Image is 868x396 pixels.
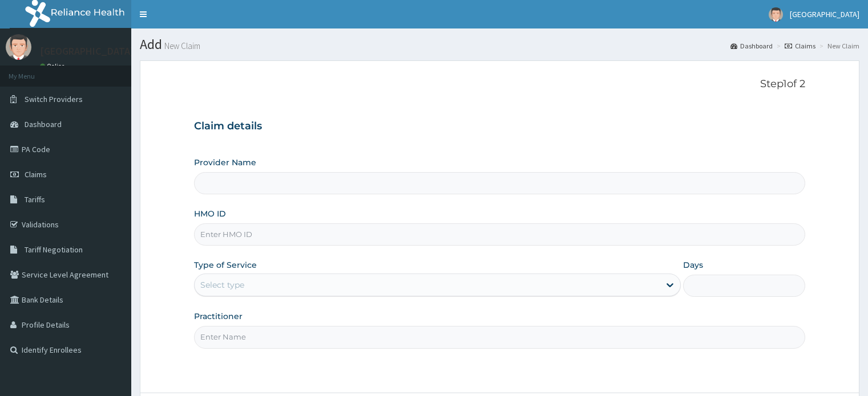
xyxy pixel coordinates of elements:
[25,194,45,205] span: Tariffs
[200,279,244,291] div: Select type
[785,41,815,51] a: Claims
[683,259,703,271] label: Days
[25,244,83,255] span: Tariff Negotiation
[194,208,226,219] label: HMO ID
[194,259,257,271] label: Type of Service
[25,94,83,104] span: Switch Providers
[194,311,243,322] label: Practitioner
[194,223,805,246] input: Enter HMO ID
[140,37,859,52] h1: Add
[730,41,773,51] a: Dashboard
[194,326,805,348] input: Enter Name
[769,7,783,22] img: User Image
[194,78,805,91] p: Step 1 of 2
[40,62,67,70] a: Online
[194,120,805,133] h3: Claim details
[6,34,31,60] img: User Image
[25,169,47,179] span: Claims
[162,42,200,50] small: New Claim
[194,157,256,168] label: Provider Name
[790,9,859,19] span: [GEOGRAPHIC_DATA]
[40,46,134,56] p: [GEOGRAPHIC_DATA]
[25,119,62,129] span: Dashboard
[817,41,859,51] li: New Claim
